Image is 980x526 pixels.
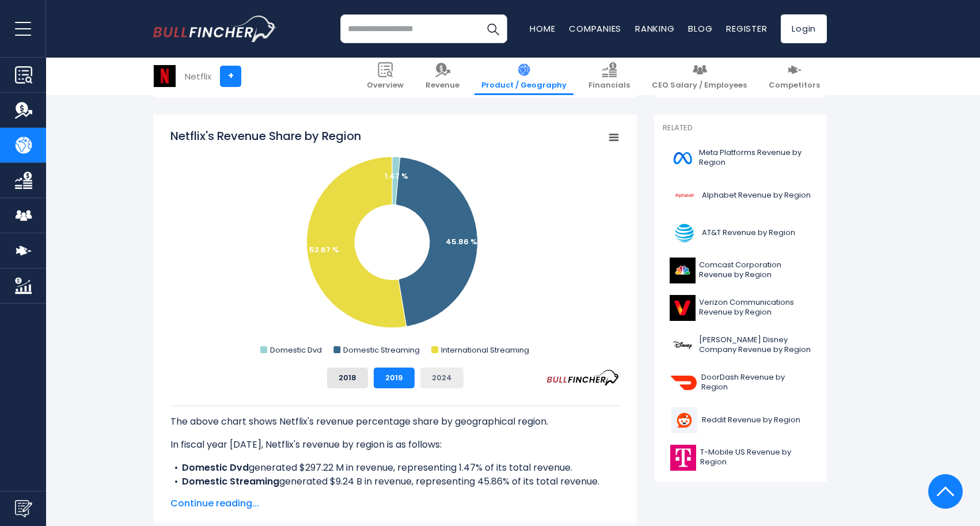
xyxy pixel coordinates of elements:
span: AT&T Revenue by Region [702,228,795,238]
a: CEO Salary / Employees [645,58,754,95]
span: Product / Geography [481,81,567,90]
img: T logo [670,220,698,246]
a: + [220,66,241,87]
text: Domestic Streaming [343,345,420,355]
text: International Streaming [441,345,529,355]
a: T-Mobile US Revenue by Region [663,442,818,474]
a: Overview [360,58,411,95]
li: generated $9.24 B in revenue, representing 45.86% of its total revenue. [170,475,620,489]
span: Financials [588,81,630,90]
a: Go to homepage [153,16,277,42]
a: [PERSON_NAME] Disney Company Revenue by Region [663,330,818,361]
a: Competitors [762,58,827,95]
span: DoorDash Revenue by Region [701,373,811,392]
b: Domestic Dvd [182,461,249,474]
li: generated $297.22 M in revenue, representing 1.47% of its total revenue. [170,461,620,475]
b: Domestic Streaming [182,475,279,488]
span: Overview [367,81,404,90]
img: TMUS logo [670,445,697,471]
a: Product / Geography [474,58,573,95]
span: Reddit Revenue by Region [702,415,800,425]
img: DASH logo [670,370,698,396]
a: Blog [688,22,712,35]
a: Verizon Communications Revenue by Region [663,292,818,324]
a: Comcast Corporation Revenue by Region [663,255,818,286]
p: The above chart shows Netflix's revenue percentage share by geographical region. [170,415,620,429]
button: 2018 [327,368,368,388]
text: 45.86 % [446,236,477,247]
b: International Streaming [182,489,295,502]
span: Verizon Communications Revenue by Region [699,298,811,317]
a: DoorDash Revenue by Region [663,367,818,399]
button: 2024 [420,368,464,388]
a: Login [781,14,827,43]
img: NFLX logo [154,65,176,87]
a: AT&T Revenue by Region [663,217,818,249]
li: generated $10.62 B in revenue, representing 52.67% of its total revenue. [170,489,620,502]
text: Domestic Dvd [270,345,322,355]
span: Competitors [769,81,820,90]
span: CEO Salary / Employees [652,81,747,90]
span: Alphabet Revenue by Region [702,191,811,200]
span: Revenue [426,81,459,90]
button: 2019 [374,368,415,388]
div: Netflix [185,70,211,83]
a: Home [530,22,555,35]
tspan: Netflix's Revenue Share by Region [170,128,361,144]
a: Register [726,22,767,35]
span: [PERSON_NAME] Disney Company Revenue by Region [699,335,811,355]
a: Companies [569,22,621,35]
span: T-Mobile US Revenue by Region [700,448,811,467]
p: In fiscal year [DATE], Netflix's revenue by region is as follows: [170,438,620,452]
img: GOOGL logo [670,183,698,209]
img: CMCSA logo [670,258,696,283]
a: Revenue [419,58,466,95]
p: Related [663,123,818,133]
text: 1.47 % [385,171,408,181]
a: Meta Platforms Revenue by Region [663,142,818,174]
img: RDDT logo [670,407,698,433]
a: Ranking [635,22,674,35]
a: Alphabet Revenue by Region [663,180,818,211]
span: Continue reading... [170,497,620,510]
img: VZ logo [670,295,696,321]
img: bullfincher logo [153,16,277,42]
span: Comcast Corporation Revenue by Region [699,260,811,280]
img: DIS logo [670,332,696,358]
img: META logo [670,145,696,171]
span: Meta Platforms Revenue by Region [699,148,811,168]
a: Financials [582,58,637,95]
text: 52.67 % [309,244,339,255]
svg: Netflix's Revenue Share by Region [170,128,620,358]
a: Reddit Revenue by Region [663,404,818,436]
button: Search [478,14,507,43]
